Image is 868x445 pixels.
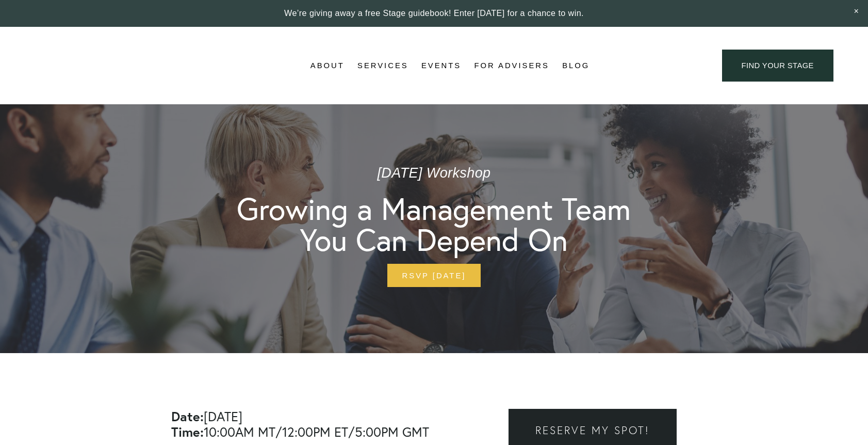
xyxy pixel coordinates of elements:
span: About [310,59,345,73]
span: Services [357,59,408,73]
a: Blog [562,58,589,73]
h2: [DATE] 10:00AM MT/12:00PM ET/5:00PM GMT [171,409,697,440]
a: RSVP [DATE] [387,264,481,287]
a: find your stage [722,50,833,82]
a: Events [421,58,461,73]
a: folder dropdown [310,58,345,73]
strong: Time: [171,423,204,440]
strong: Date: [171,408,204,425]
img: The ReWild Group [35,40,136,91]
a: For Advisers [474,58,549,73]
a: folder dropdown [357,58,408,73]
em: [DATE] Workshop [377,165,490,181]
h1: Growing a Management Team You Can Depend On [237,194,631,255]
